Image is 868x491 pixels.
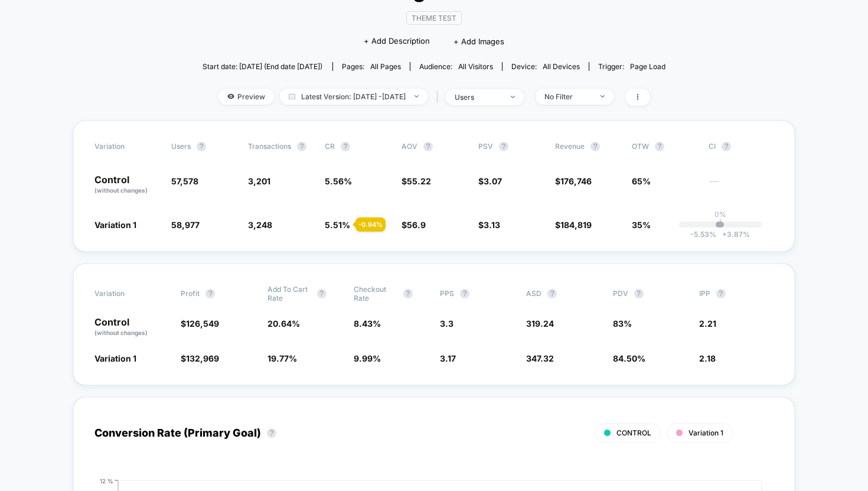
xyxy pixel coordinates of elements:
[655,142,664,151] button: ?
[355,217,386,232] div: - 0.94 %
[419,62,493,71] div: Audience:
[484,220,500,230] span: 3.13
[267,353,297,363] span: 19.77 %
[94,187,148,194] span: (without changes)
[460,289,469,298] button: ?
[544,92,592,101] div: No Filter
[632,220,651,230] span: 35%
[297,142,306,151] button: ?
[590,142,600,151] button: ?
[205,289,215,298] button: ?
[502,62,589,71] span: Device:
[341,142,350,151] button: ?
[555,142,585,151] span: Revenue
[699,353,716,363] span: 2.18
[354,318,381,329] span: 8.43 %
[325,142,335,151] span: CR
[632,142,697,151] span: OTW
[526,318,554,329] span: 319.24
[181,353,219,363] span: $
[186,353,219,363] span: 132,969
[716,230,750,239] span: 3.87 %
[171,176,198,186] span: 57,578
[478,142,493,151] span: PSV
[722,230,727,239] span: +
[248,220,272,230] span: 3,248
[543,62,580,71] span: all devices
[325,176,352,186] span: 5.56 %
[458,62,493,71] span: All Visitors
[484,176,502,186] span: 3.07
[181,318,219,329] span: $
[203,62,322,71] span: Start date: [DATE] (End date [DATE])
[709,178,774,195] span: ---
[267,318,300,329] span: 20.64 %
[186,318,219,329] span: 126,549
[630,62,665,71] span: Page Load
[94,329,148,336] span: (without changes)
[453,37,504,46] span: + Add Images
[499,142,508,151] button: ?
[94,317,169,337] p: Control
[423,142,433,151] button: ?
[478,176,502,186] span: $
[402,142,417,151] span: AOV
[616,428,651,437] span: CONTROL
[403,289,413,298] button: ?
[197,142,206,151] button: ?
[280,89,428,105] span: Latest Version: [DATE] - [DATE]
[171,142,191,151] span: users
[267,285,311,303] span: Add To Cart Rate
[370,62,401,71] span: all pages
[440,289,454,298] span: PPS
[440,318,453,329] span: 3.3
[415,95,419,97] img: end
[407,220,426,230] span: 56.9
[555,176,592,186] span: $
[560,176,592,186] span: 176,746
[94,220,136,230] span: Variation 1
[716,289,726,298] button: ?
[342,62,401,71] div: Pages:
[526,353,554,363] span: 347.32
[613,289,628,298] span: PDV
[440,353,456,363] span: 3.17
[511,96,515,98] img: end
[699,318,716,329] span: 2.21
[560,220,592,230] span: 184,819
[364,35,430,47] span: + Add Description
[613,353,645,363] span: 84.50 %
[634,289,644,298] button: ?
[601,95,605,97] img: end
[354,285,397,303] span: Checkout Rate
[719,219,722,227] p: |
[722,142,731,151] button: ?
[289,93,295,99] img: calendar
[613,318,632,329] span: 83 %
[325,220,350,230] span: 5.51 %
[699,289,710,298] span: IPP
[267,428,276,438] button: ?
[714,210,726,219] p: 0%
[248,176,270,186] span: 3,201
[632,176,651,186] span: 65%
[171,220,200,230] span: 58,977
[317,289,327,298] button: ?
[402,176,431,186] span: $
[688,428,723,437] span: Variation 1
[598,62,665,71] div: Trigger:
[406,11,462,25] span: Theme Test
[433,89,446,106] span: |
[455,93,502,102] div: users
[94,285,159,303] span: Variation
[407,176,431,186] span: 55.22
[94,142,159,151] span: Variation
[709,142,774,151] span: CI
[354,353,381,363] span: 9.99 %
[181,289,200,298] span: Profit
[690,230,716,239] span: -5.53 %
[248,142,291,151] span: Transactions
[547,289,557,298] button: ?
[402,220,426,230] span: $
[555,220,592,230] span: $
